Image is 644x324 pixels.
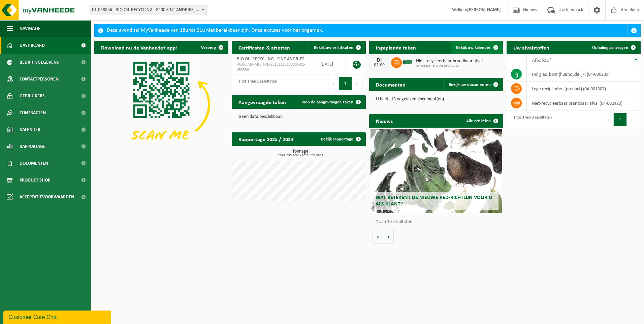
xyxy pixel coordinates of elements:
[527,82,641,96] td: lege recipiënten (product) (04-001307)
[89,5,206,15] span: 01-053556 - BIO OIL RECYCLING - 8200 SINT-ANDRIES, DIRK MARTENSSTRAAT 12
[316,132,365,146] a: Bekijk rapportage
[20,104,46,121] span: Contracten
[352,77,362,90] button: Next
[443,78,503,91] a: Bekijk uw documenten
[328,77,339,90] button: Previous
[315,54,346,74] td: [DATE]
[235,76,277,91] div: 1 tot 1 van 1 resultaten
[369,114,399,127] h2: Nieuws
[527,96,641,110] td: niet-recycleerbaar brandbaar afval (04-002420)
[89,5,207,15] span: 01-053556 - BIO OIL RECYCLING - 8200 SINT-ANDRIES, DIRK MARTENSSTRAAT 12
[201,45,216,50] span: Verberg
[376,195,492,207] span: Wat betekent de nieuwe RED-richtlijn voor u als klant?
[232,132,300,145] h2: Rapportage 2025 / 2024
[20,71,59,88] span: Contactpersonen
[20,88,45,104] span: Gebruikers
[510,112,552,127] div: 1 tot 3 van 3 resultaten
[449,83,491,87] span: Bekijk uw documenten
[232,95,293,108] h2: Aangevraagde taken
[3,309,112,324] iframe: chat widget
[20,37,45,54] span: Dashboard
[587,41,640,54] a: Ophaling aanvragen
[107,24,627,37] div: Deze avond zal MyVanheede van 18u tot 21u niet bereikbaar zijn. Onze excuses voor het ongemak.
[383,230,394,244] button: Volgende
[20,172,50,189] span: Product Shop
[592,45,628,50] span: Ophaling aanvragen
[301,100,353,104] span: Toon de aangevraagde taken
[235,154,366,157] span: 2024: 345,800 t - 2025: 233,880 t
[461,114,503,128] a: Alle artikelen
[627,113,637,126] button: Next
[339,77,352,90] button: 1
[196,41,228,54] button: Verberg
[373,58,386,63] div: DI
[309,41,365,54] a: Bekijk uw certificaten
[237,62,310,73] span: VLAREMA-ARCHIVE-20131113133001-01-053556
[20,54,59,71] span: Bedrijfsgegevens
[20,20,40,37] span: Navigatie
[369,78,412,91] h2: Documenten
[402,56,413,68] img: HK-XZ-20-GN-00
[451,41,503,54] a: Bekijk uw kalender
[238,115,359,119] p: Geen data beschikbaar.
[614,113,627,126] button: 1
[507,41,556,54] h2: Uw afvalstoffen
[467,7,501,12] strong: [PERSON_NAME]
[527,67,641,82] td: hol glas, bont (huishoudelijk) (04-000209)
[603,113,614,126] button: Previous
[20,189,74,205] span: Acceptatievoorwaarden
[532,58,551,63] span: Afvalstof
[20,138,45,155] span: Rapportage
[94,41,184,54] h2: Download nu de Vanheede+ app!
[371,129,502,213] a: Wat betekent de nieuwe RED-richtlijn voor u als klant?
[373,63,386,68] div: 02-09
[20,121,40,138] span: Kalender
[369,41,423,54] h2: Ingeplande taken
[416,59,483,64] span: Niet-recycleerbaar brandbaar afval
[20,155,48,172] span: Documenten
[296,95,365,109] a: Toon de aangevraagde taken
[314,45,353,50] span: Bekijk uw certificaten
[235,149,366,157] h3: Tonnage
[416,64,483,68] span: 01-053556 - BIO OIL RECYCLING
[94,54,228,155] img: Download de VHEPlus App
[237,57,304,62] span: BIO OIL RECYCLING - SINT-ANDRIES
[376,220,500,224] p: 1 van 10 resultaten
[376,97,496,102] p: U heeft 13 ongelezen document(en).
[373,230,383,244] button: Vorige
[456,45,491,50] span: Bekijk uw kalender
[232,41,297,54] h2: Certificaten & attesten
